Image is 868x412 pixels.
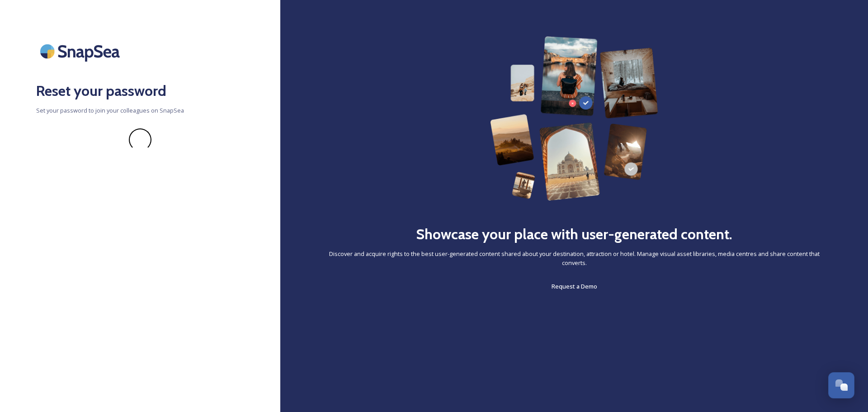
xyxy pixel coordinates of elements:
[490,36,658,201] img: 63b42ca75bacad526042e722_Group%20154-p-800.png
[552,281,597,292] a: Request a Demo
[552,282,597,290] span: Request a Demo
[416,223,732,245] h2: Showcase your place with user-generated content.
[36,106,244,115] span: Set your password to join your colleagues on SnapSea
[828,372,854,398] button: Open Chat
[316,250,832,267] span: Discover and acquire rights to the best user-generated content shared about your destination, att...
[36,36,127,66] img: SnapSea Logo
[36,80,244,102] h2: Reset your password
